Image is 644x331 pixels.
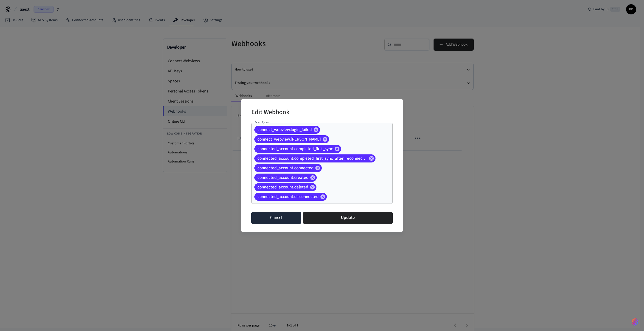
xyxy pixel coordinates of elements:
img: SeamLogoGradient.69752ec5.svg [632,318,638,326]
div: connected_account.created [254,174,317,182]
div: connect_webview.[PERSON_NAME] [254,135,329,143]
span: connected_account.deleted [254,185,311,190]
span: connected_account.disconnected [254,194,321,199]
div: connected_account.completed_first_sync [254,145,341,153]
span: connected_account.created [254,175,311,180]
button: Cancel [251,212,301,224]
span: connect_webview.[PERSON_NAME] [254,137,324,142]
div: connected_account.connected [254,164,322,172]
div: connected_account.deleted [254,183,316,191]
div: connect_webview.login_failed [254,126,320,134]
span: connected_account.connected [254,165,316,171]
div: connected_account.completed_first_sync_after_reconnection [254,154,375,162]
span: connected_account.completed_first_sync [254,146,336,151]
span: connect_webview.login_failed [254,127,315,132]
span: connected_account.completed_first_sync_after_reconnection [254,156,370,161]
div: connected_account.disconnected [254,193,327,201]
label: Event Types [255,120,269,124]
h2: Edit Webhook [251,105,289,120]
button: Update [303,212,393,224]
